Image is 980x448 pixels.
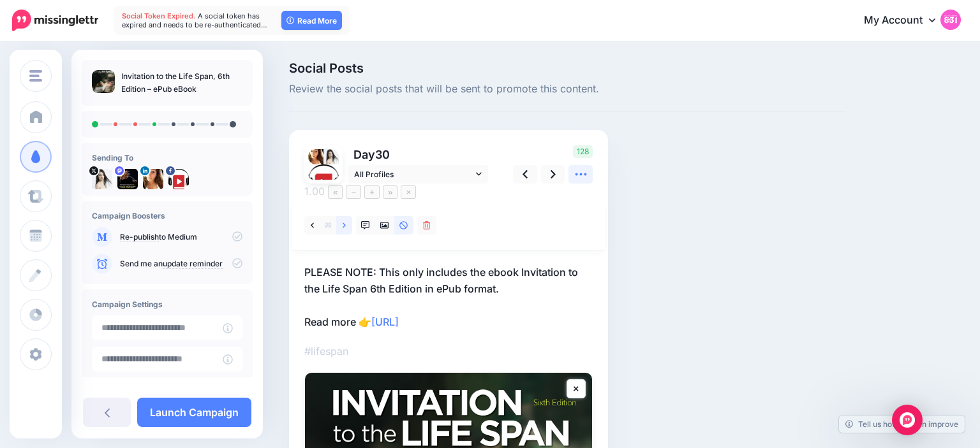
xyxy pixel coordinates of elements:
img: Missinglettr [12,10,98,31]
img: tSvj_Osu-58146.jpg [92,169,112,189]
span: Review the social posts that will be sent to promote this content. [289,81,846,98]
h4: Campaign Boosters [92,211,242,220]
p: Invitation to the Life Span, 6th Edition – ePub eBook [121,70,242,96]
a: My Account [851,5,961,36]
img: 4c79cfc22bf0c14e0cbd62470a4c25bf_thumb.jpg [92,70,115,93]
img: 307443043_482319977280263_5046162966333289374_n-bsa149661.png [308,164,339,195]
span: All Profiles [354,168,473,181]
a: All Profiles [348,165,488,184]
p: to Medium [120,231,242,243]
a: Re-publish [120,232,159,242]
img: 1537218439639-55706.png [308,149,323,164]
span: 128 [573,145,593,158]
p: #lifespan [304,343,593,359]
img: 1537218439639-55706.png [143,169,163,189]
span: Social Posts [289,62,846,75]
div: Open Intercom Messenger [892,405,923,435]
img: 307443043_482319977280263_5046162966333289374_n-bsa149661.png [168,169,189,189]
h4: Campaign Settings [92,300,242,309]
span: Social Token Expired. [122,11,196,20]
a: [URL] [371,315,399,328]
img: menu.png [29,70,42,82]
span: A social token has expired and needs to be re-authenticated… [122,11,267,29]
p: Day [348,145,490,164]
a: Tell us how we can improve [839,415,965,433]
p: PLEASE NOTE: This only includes the ebook Invitation to the Life Span 6th Edition in ePub format.... [304,264,593,330]
a: update reminder [163,259,223,269]
span: 30 [375,148,390,161]
img: tSvj_Osu-58146.jpg [323,149,339,164]
p: Send me an [120,258,242,270]
h4: Sending To [92,153,242,163]
img: 802740b3fb02512f-84599.jpg [117,169,138,189]
a: Read More [281,11,342,30]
